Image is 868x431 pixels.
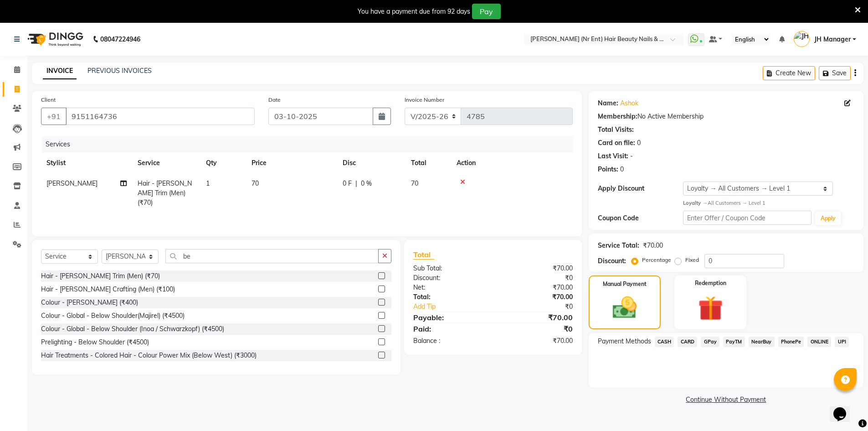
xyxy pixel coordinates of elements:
[268,96,281,104] label: Date
[723,337,745,347] span: PayTM
[683,211,812,225] input: Enter Offer / Coupon Code
[598,241,639,250] div: Service Total:
[411,179,418,187] span: 70
[763,66,815,80] button: Create New
[493,312,580,323] div: ₹70.00
[132,153,200,173] th: Service
[165,249,379,263] input: Search or Scan
[819,66,851,80] button: Save
[343,179,352,188] span: 0 F
[814,35,851,44] span: JH Manager
[807,337,831,347] span: ONLINE
[406,153,451,173] th: Total
[252,179,259,187] span: 70
[598,125,634,135] div: Total Visits:
[493,283,580,292] div: ₹70.00
[683,200,707,206] strong: Loyalty →
[138,179,192,207] span: Hair - [PERSON_NAME] Trim (Men) (₹70)
[41,285,175,294] div: Hair - [PERSON_NAME] Crafting (Men) (₹100)
[413,250,434,260] span: Total
[598,99,618,108] div: Name:
[835,337,849,347] span: UPI
[41,311,185,321] div: Colour - Global - Below Shoulder(Majirel) (₹4500)
[41,324,224,334] div: Colour - Global - Below Shoulder (Inoa / Schwarzkopf) (₹4500)
[598,165,618,174] div: Points:
[493,292,580,302] div: ₹70.00
[620,99,638,108] a: Ashok
[406,302,507,312] a: Add Tip
[598,151,628,161] div: Last Visit:
[406,273,493,283] div: Discount:
[41,338,149,347] div: Prelighting - Below Shoulder (₹4500)
[637,138,641,148] div: 0
[41,96,56,104] label: Client
[493,323,580,334] div: ₹0
[685,256,699,264] label: Fixed
[690,293,731,324] img: _gift.svg
[406,312,493,323] div: Payable:
[451,153,573,173] th: Action
[493,264,580,273] div: ₹70.00
[472,4,501,19] button: Pay
[598,337,651,346] span: Payment Methods
[620,165,624,174] div: 0
[508,302,580,312] div: ₹0
[406,264,493,273] div: Sub Total:
[598,138,635,148] div: Card on file:
[630,151,633,161] div: -
[591,395,862,405] a: Continue Without Payment
[406,283,493,292] div: Net:
[405,96,444,104] label: Invoice Number
[41,298,138,307] div: Colour - [PERSON_NAME] (₹400)
[355,179,357,188] span: |
[406,292,493,302] div: Total:
[642,256,671,264] label: Percentage
[337,153,406,173] th: Disc
[406,323,493,334] div: Paid:
[683,199,854,207] div: All Customers → Level 1
[598,112,637,121] div: Membership:
[603,280,647,288] label: Manual Payment
[678,337,697,347] span: CARD
[66,108,255,125] input: Search by Name/Mobile/Email/Code
[206,179,210,187] span: 1
[643,241,663,250] div: ₹70.00
[598,213,683,223] div: Coupon Code
[493,336,580,346] div: ₹70.00
[794,31,810,47] img: JH Manager
[361,179,372,188] span: 0 %
[41,153,132,173] th: Stylist
[200,153,246,173] th: Qty
[46,179,98,187] span: [PERSON_NAME]
[246,153,337,173] th: Price
[41,108,67,125] button: +91
[493,273,580,283] div: ₹0
[830,395,859,422] iframe: chat widget
[701,337,719,347] span: GPay
[87,67,152,75] a: PREVIOUS INVOICES
[815,212,841,225] button: Apply
[598,256,626,266] div: Discount:
[42,136,580,153] div: Services
[778,337,804,347] span: PhonePe
[598,184,683,193] div: Apply Discount
[605,294,644,322] img: _cash.svg
[23,26,86,52] img: logo
[358,7,470,16] div: You have a payment due from 92 days
[41,271,160,281] div: Hair - [PERSON_NAME] Trim (Men) (₹70)
[100,26,140,52] b: 08047224946
[655,337,674,347] span: CASH
[749,337,775,347] span: NearBuy
[695,279,726,287] label: Redemption
[598,112,854,121] div: No Active Membership
[41,351,257,360] div: Hair Treatments - Colored Hair - Colour Power Mix (Below West) (₹3000)
[406,336,493,346] div: Balance :
[43,63,77,79] a: INVOICE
